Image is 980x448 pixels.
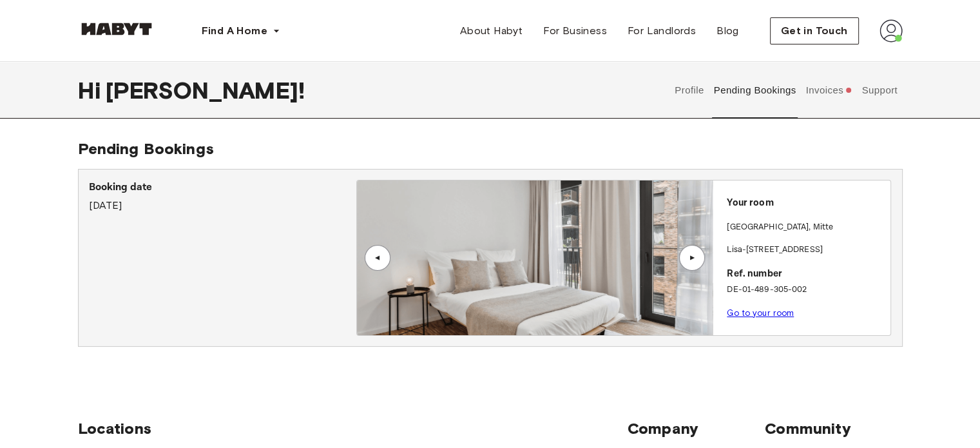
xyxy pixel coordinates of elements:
[727,196,885,211] p: Your room
[716,23,739,39] span: Blog
[89,180,356,195] p: Booking date
[628,419,765,438] span: Company
[628,23,696,39] span: For Landlords
[78,77,106,104] span: Hi
[670,62,903,119] div: user profile tabs
[727,244,885,257] p: Lisa-[STREET_ADDRESS]
[781,23,848,39] span: Get in Touch
[727,284,885,297] p: DE-01-489-305-002
[673,62,706,119] button: Profile
[727,221,833,234] p: [GEOGRAPHIC_DATA] , Mitte
[727,308,794,318] a: Go to your room
[78,139,214,158] span: Pending Bookings
[191,18,291,44] button: Find A Home
[727,267,885,282] p: Ref. number
[460,23,523,39] span: About Habyt
[89,180,356,213] div: [DATE]
[860,62,899,119] button: Support
[706,18,749,44] a: Blog
[450,18,533,44] a: About Habyt
[712,62,798,119] button: Pending Bookings
[357,180,713,335] img: Image of the room
[765,419,902,438] span: Community
[78,419,628,438] span: Locations
[770,17,859,44] button: Get in Touch
[804,62,854,119] button: Invoices
[543,23,607,39] span: For Business
[371,254,384,262] div: ▲
[533,18,617,44] a: For Business
[686,254,698,262] div: ▲
[106,77,305,104] span: [PERSON_NAME] !
[617,18,706,44] a: For Landlords
[202,23,267,39] span: Find A Home
[78,23,155,35] img: Habyt
[879,19,903,43] img: avatar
